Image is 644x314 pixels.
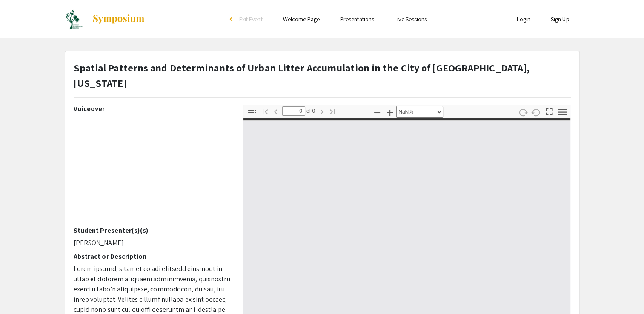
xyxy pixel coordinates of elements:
[92,14,145,24] img: Symposium by ForagerOne
[74,226,231,234] h2: Student Presenter(s)(s)
[258,105,272,117] button: Go to First Page
[529,106,543,118] button: Rotate Counterclockwise
[515,106,530,118] button: Rotate Clockwise
[282,106,305,116] input: Page
[239,15,263,23] span: Exit Event
[325,105,340,117] button: Go to Last Page
[245,106,259,118] button: Toggle Sidebar
[396,106,443,118] select: Zoom
[395,15,427,23] a: Live Sessions
[74,238,231,248] p: [PERSON_NAME]
[65,9,83,30] img: Summer Research Symposium 2025
[74,116,231,226] iframe: Cloud OUR Poster Presentation
[283,15,320,23] a: Welcome Page
[65,9,145,30] a: Summer Research Symposium 2025
[6,276,36,308] iframe: Chat
[230,17,235,22] div: arrow_back_ios
[555,106,570,118] button: Tools
[340,15,374,23] a: Presentations
[74,105,231,113] h2: Voiceover
[370,106,384,118] button: Zoom Out
[551,15,570,23] a: Sign Up
[315,105,329,117] button: Next Page
[305,106,315,116] span: of 0
[269,105,283,117] button: Previous Page
[74,252,231,260] h2: Abstract or Description
[74,61,530,90] strong: Spatial Patterns and Determinants of Urban Litter Accumulation in the City of [GEOGRAPHIC_DATA], ...
[542,105,556,117] button: Switch to Presentation Mode
[517,15,530,23] a: Login
[383,106,397,118] button: Zoom In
